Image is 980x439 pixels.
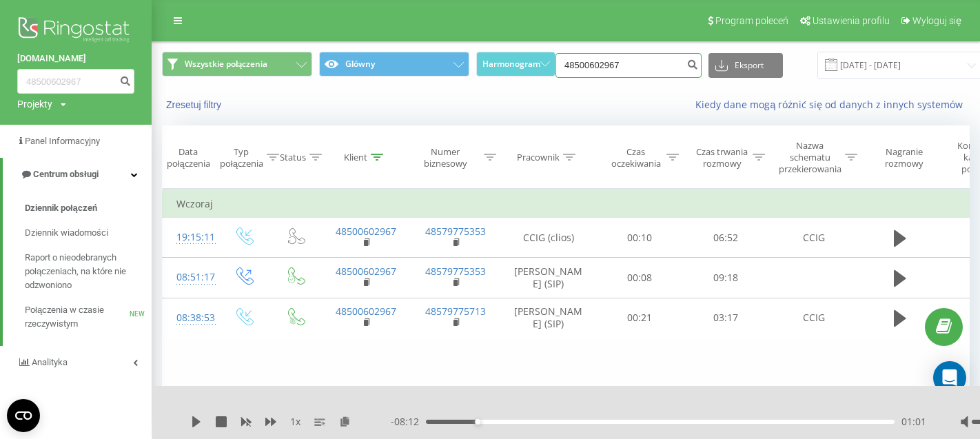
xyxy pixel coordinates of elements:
div: Pracownik [517,152,560,163]
a: 48579775353 [425,265,486,278]
span: 1 x [290,415,300,429]
td: CCIG (clios) [500,218,597,258]
td: 03:17 [683,298,769,338]
span: Dziennik połączeń [25,201,97,215]
td: 00:21 [597,298,683,338]
span: Centrum obsługi [33,169,99,179]
div: 19:15:11 [176,224,204,251]
a: Dziennik połączeń [25,196,152,221]
div: Status [280,152,306,163]
span: Raport o nieodebranych połączeniach, na które nie odzwoniono [25,251,145,292]
td: [PERSON_NAME] (SIP) [500,298,597,338]
span: Dziennik wiadomości [25,226,108,240]
button: Zresetuj filtry [162,99,228,111]
td: 00:10 [597,218,683,258]
button: Harmonogram [476,52,555,76]
td: 09:18 [683,258,769,298]
div: Czas trwania rozmowy [695,146,749,170]
span: 01:01 [901,415,926,429]
a: Raport o nieodebranych połączeniach, na które nie odzwoniono [25,245,152,298]
span: Harmonogram [482,59,540,69]
span: Połączenia w czasie rzeczywistym [25,303,130,331]
a: Centrum obsługi [3,158,152,191]
div: Numer biznesowy [411,146,481,170]
div: Accessibility label [475,419,480,425]
span: Program poleceń [715,15,788,26]
a: 48500602967 [336,225,396,238]
div: Projekty [17,97,52,111]
div: Open Intercom Messenger [933,361,966,394]
button: Eksport [708,53,783,78]
span: Wyloguj się [912,15,961,26]
input: Wyszukiwanie według numeru [555,53,702,78]
div: Data połączenia [163,146,214,170]
a: 48579775713 [425,305,486,318]
div: Czas oczekiwania [609,146,663,170]
button: Główny [319,52,469,76]
a: Połączenia w czasie rzeczywistymNEW [25,298,152,336]
a: Kiedy dane mogą różnić się od danych z innych systemów [695,98,970,111]
span: Ustawienia profilu [813,15,890,26]
span: Analityka [32,357,68,367]
div: Nazwa schematu przekierowania [779,140,841,175]
input: Wyszukiwanie według numeru [17,69,134,94]
button: Wszystkie połączenia [162,52,312,76]
a: [DOMAIN_NAME] [17,52,134,65]
a: 48500602967 [336,305,396,318]
div: Klient [344,152,367,163]
div: Typ połączenia [220,146,263,170]
a: 48500602967 [336,265,396,278]
span: Wszystkie połączenia [185,59,267,70]
td: 00:08 [597,258,683,298]
td: 06:52 [683,218,769,258]
div: Nagranie rozmowy [870,146,937,170]
button: Open CMP widget [7,399,40,432]
a: Dziennik wiadomości [25,221,152,245]
td: CCIG [769,218,859,258]
div: 08:51:17 [176,264,204,291]
td: [PERSON_NAME] (SIP) [500,258,597,298]
img: Ringostat logo [17,14,134,48]
span: - 08:12 [391,415,426,429]
a: 48579775353 [425,225,486,238]
div: 08:38:53 [176,305,204,331]
td: CCIG [769,298,859,338]
span: Panel Informacyjny [25,136,100,146]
